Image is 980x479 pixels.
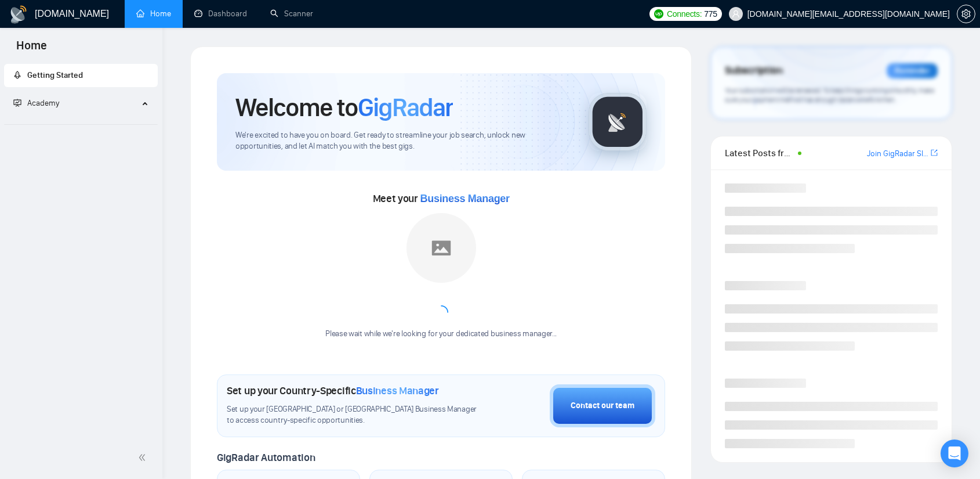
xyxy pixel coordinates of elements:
a: searchScanner [270,9,313,19]
a: homeHome [136,9,171,19]
div: Open Intercom Messenger [941,440,968,467]
span: GigRadar [358,92,453,123]
li: Academy Homepage [4,120,158,127]
span: Connects: [667,8,702,20]
span: Latest Posts from the GigRadar Community [725,146,794,160]
span: double-left [138,452,150,463]
span: We're excited to have you on board. Get ready to streamline your job search, unlock new opportuni... [235,130,570,152]
button: setting [957,5,975,23]
img: upwork-logo.png [654,9,663,19]
span: rocket [13,71,21,79]
button: Contact our team [550,384,655,427]
img: gigradar-logo.png [589,93,647,151]
span: 775 [704,8,717,20]
a: dashboardDashboard [194,9,247,19]
span: Home [7,37,56,62]
span: Academy [27,98,59,108]
a: Join GigRadar Slack Community [867,147,928,160]
img: placeholder.png [406,213,476,283]
span: loading [432,304,451,322]
span: Business Manager [420,193,510,204]
span: user [732,10,740,18]
a: export [931,147,938,159]
span: fund-projection-screen [13,99,21,107]
li: Getting Started [4,64,158,87]
span: GigRadar Automation [217,451,315,464]
img: logo [9,5,28,24]
div: Reminder [887,63,938,78]
span: Getting Started [27,70,83,80]
span: Your subscription will be renewed. To keep things running smoothly, make sure your payment method... [725,86,934,105]
h1: Set up your Country-Specific [227,384,439,397]
h1: Welcome to [235,92,453,123]
div: Contact our team [571,399,634,412]
span: Set up your [GEOGRAPHIC_DATA] or [GEOGRAPHIC_DATA] Business Manager to access country-specific op... [227,404,484,426]
span: export [931,148,938,157]
span: Meet your [373,192,510,205]
span: Academy [13,98,59,108]
span: setting [957,9,975,19]
span: Subscription [725,61,782,81]
a: setting [957,9,975,19]
div: Please wait while we're looking for your dedicated business manager... [318,329,564,340]
span: Business Manager [356,384,439,397]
